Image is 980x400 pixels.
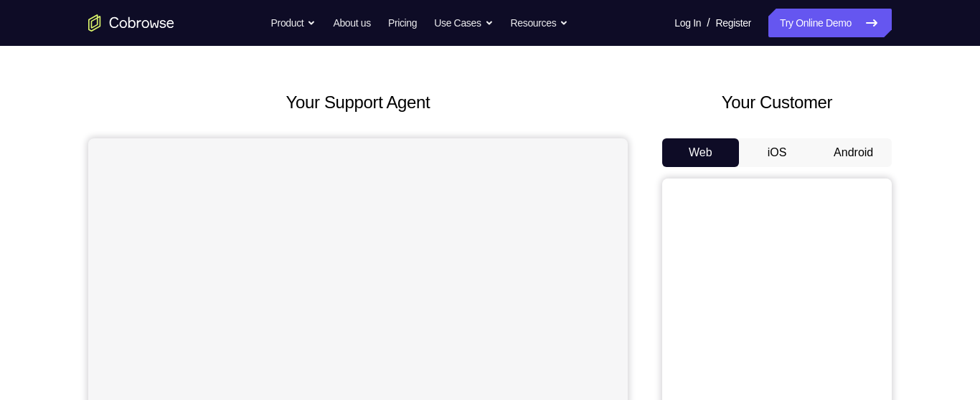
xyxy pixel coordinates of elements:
[815,138,892,167] button: Android
[707,14,710,32] span: /
[662,90,892,115] h2: Your Customer
[662,138,739,167] button: Web
[388,9,417,37] a: Pricing
[716,9,751,37] a: Register
[88,90,628,115] h2: Your Support Agent
[88,14,174,32] a: Go to the home page
[333,9,370,37] a: About us
[674,9,701,37] a: Log In
[768,9,892,37] a: Try Online Demo
[271,9,316,37] button: Product
[434,9,493,37] button: Use Cases
[739,138,816,167] button: iOS
[511,9,569,37] button: Resources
